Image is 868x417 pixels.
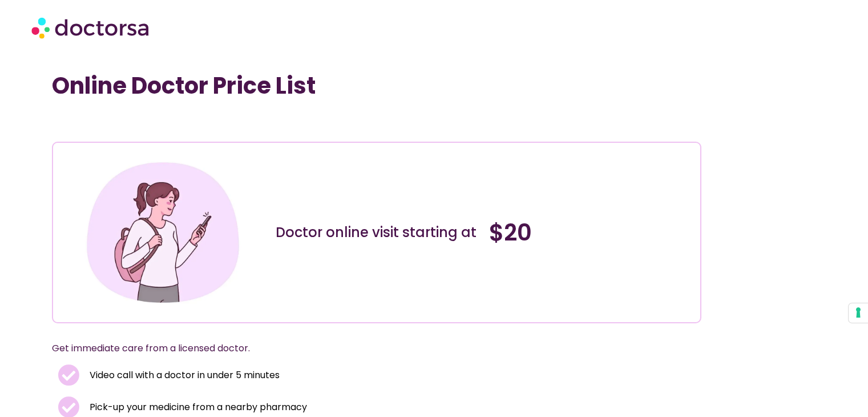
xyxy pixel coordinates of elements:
[82,151,244,314] img: Illustration depicting a young woman in a casual outfit, engaged with her smartphone. She has a p...
[489,219,692,246] h4: $20
[87,399,307,415] span: Pick-up your medicine from a nearby pharmacy
[58,117,229,130] iframe: Customer reviews powered by Trustpilot
[52,340,674,356] p: Get immediate care from a licensed doctor.
[87,367,280,383] span: Video call with a doctor in under 5 minutes
[849,303,868,323] button: Your consent preferences for tracking technologies
[276,223,478,242] div: Doctor online visit starting at
[52,72,701,99] h1: Online Doctor Price List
